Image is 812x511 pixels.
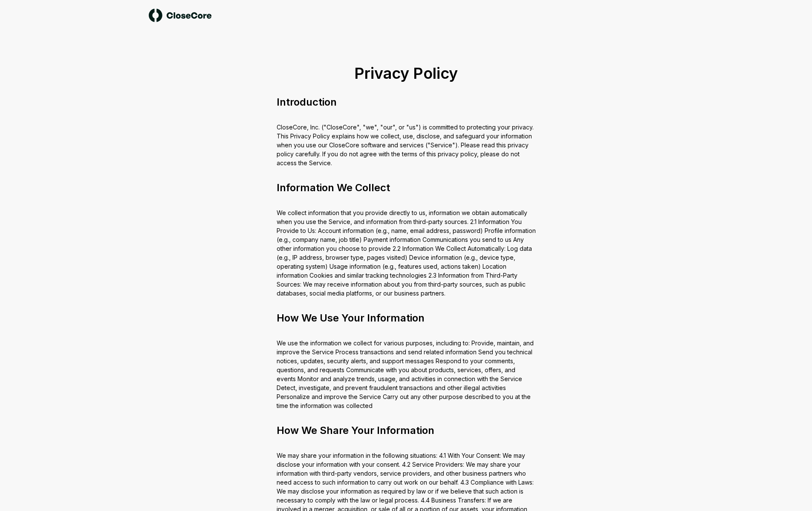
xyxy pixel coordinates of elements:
[277,95,536,109] h2: Introduction
[277,311,536,325] h2: How We Use Your Information
[277,181,536,195] h2: Information We Collect
[277,424,536,437] h2: How We Share Your Information
[277,65,536,82] h1: Privacy Policy
[149,9,212,22] img: logo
